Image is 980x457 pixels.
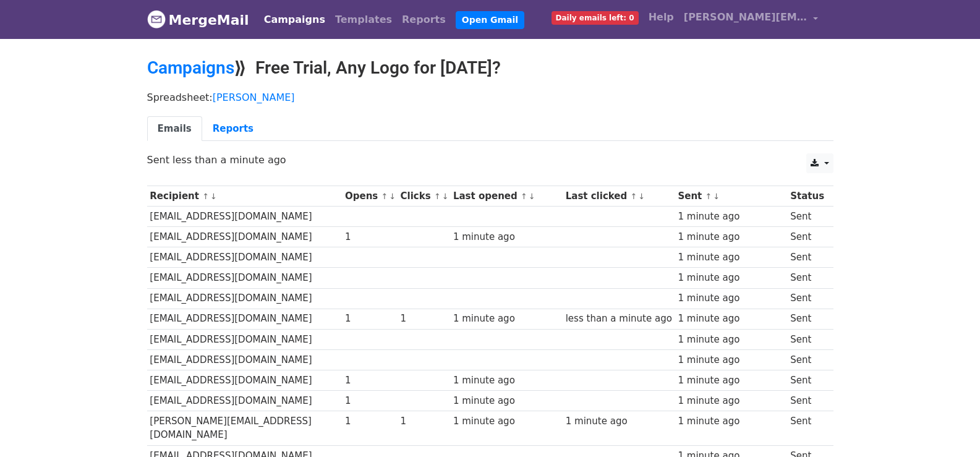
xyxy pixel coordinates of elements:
[453,394,560,408] div: 1 minute ago
[147,186,343,207] th: Recipient
[381,192,388,201] a: ↑
[401,414,448,429] div: 1
[389,192,396,201] a: ↓
[787,411,827,446] td: Sent
[684,10,807,25] span: [PERSON_NAME][EMAIL_ADDRESS][DOMAIN_NAME]
[147,411,343,446] td: [PERSON_NAME][EMAIL_ADDRESS][DOMAIN_NAME]
[787,309,827,329] td: Sent
[453,230,560,244] div: 1 minute ago
[547,5,644,30] a: Daily emails left: 0
[678,374,784,388] div: 1 minute ago
[678,210,784,224] div: 1 minute ago
[678,271,784,285] div: 1 minute ago
[787,207,827,227] td: Sent
[202,192,209,201] a: ↑
[147,247,343,268] td: [EMAIL_ADDRESS][DOMAIN_NAME]
[450,186,563,207] th: Last opened
[147,370,343,390] td: [EMAIL_ADDRESS][DOMAIN_NAME]
[147,288,343,309] td: [EMAIL_ADDRESS][DOMAIN_NAME]
[147,153,833,166] p: Sent less than a minute ago
[529,192,535,201] a: ↓
[453,374,560,388] div: 1 minute ago
[678,312,784,326] div: 1 minute ago
[213,92,295,103] a: [PERSON_NAME]
[147,58,833,79] h2: ⟫ Free Trial, Any Logo for [DATE]?
[787,288,827,309] td: Sent
[678,414,784,429] div: 1 minute ago
[442,192,449,201] a: ↓
[675,186,788,207] th: Sent
[787,186,827,207] th: Status
[147,227,343,247] td: [EMAIL_ADDRESS][DOMAIN_NAME]
[330,7,397,32] a: Templates
[147,58,234,78] a: Campaigns
[566,312,672,326] div: less than a minute ago
[638,192,645,201] a: ↓
[342,186,398,207] th: Opens
[147,7,249,33] a: MergeMail
[631,192,637,201] a: ↑
[453,312,560,326] div: 1 minute ago
[521,192,527,201] a: ↑
[705,192,712,201] a: ↑
[147,391,343,411] td: [EMAIL_ADDRESS][DOMAIN_NAME]
[787,329,827,349] td: Sent
[434,192,441,201] a: ↑
[787,268,827,288] td: Sent
[345,394,394,408] div: 1
[259,7,330,32] a: Campaigns
[345,374,394,388] div: 1
[678,394,784,408] div: 1 minute ago
[147,309,343,329] td: [EMAIL_ADDRESS][DOMAIN_NAME]
[453,414,560,429] div: 1 minute ago
[147,268,343,288] td: [EMAIL_ADDRESS][DOMAIN_NAME]
[345,230,394,244] div: 1
[398,186,450,207] th: Clicks
[678,250,784,265] div: 1 minute ago
[202,116,264,142] a: Reports
[566,414,672,429] div: 1 minute ago
[787,391,827,411] td: Sent
[147,349,343,370] td: [EMAIL_ADDRESS][DOMAIN_NAME]
[787,227,827,247] td: Sent
[563,186,675,207] th: Last clicked
[678,291,784,305] div: 1 minute ago
[401,312,448,326] div: 1
[678,333,784,347] div: 1 minute ago
[644,5,679,30] a: Help
[147,91,833,104] p: Spreadsheet:
[210,192,217,201] a: ↓
[147,207,343,227] td: [EMAIL_ADDRESS][DOMAIN_NAME]
[345,312,394,326] div: 1
[787,247,827,268] td: Sent
[713,192,720,201] a: ↓
[147,116,202,142] a: Emails
[456,11,524,29] a: Open Gmail
[787,370,827,390] td: Sent
[678,353,784,367] div: 1 minute ago
[552,11,639,25] span: Daily emails left: 0
[679,5,824,34] a: [PERSON_NAME][EMAIL_ADDRESS][DOMAIN_NAME]
[147,10,166,28] img: MergeMail logo
[678,230,784,244] div: 1 minute ago
[147,329,343,349] td: [EMAIL_ADDRESS][DOMAIN_NAME]
[787,349,827,370] td: Sent
[397,7,451,32] a: Reports
[345,414,394,429] div: 1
